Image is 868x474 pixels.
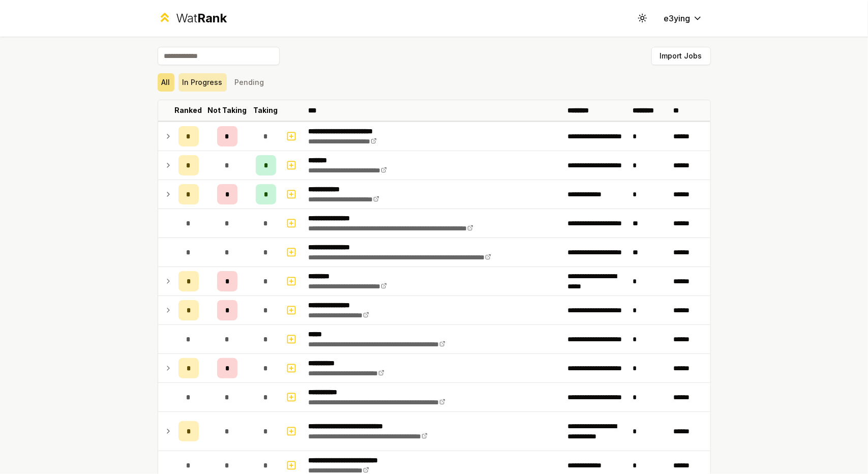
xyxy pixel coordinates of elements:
[176,10,227,26] div: Wat
[158,73,174,92] button: All
[158,10,227,26] a: WatRank
[197,11,227,25] span: Rank
[207,105,247,115] p: Not Taking
[178,73,227,92] button: In Progress
[175,105,202,115] p: Ranked
[651,47,711,65] button: Import Jobs
[656,9,711,27] button: e3ying
[231,73,268,92] button: Pending
[664,12,691,24] span: e3ying
[254,105,278,115] p: Taking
